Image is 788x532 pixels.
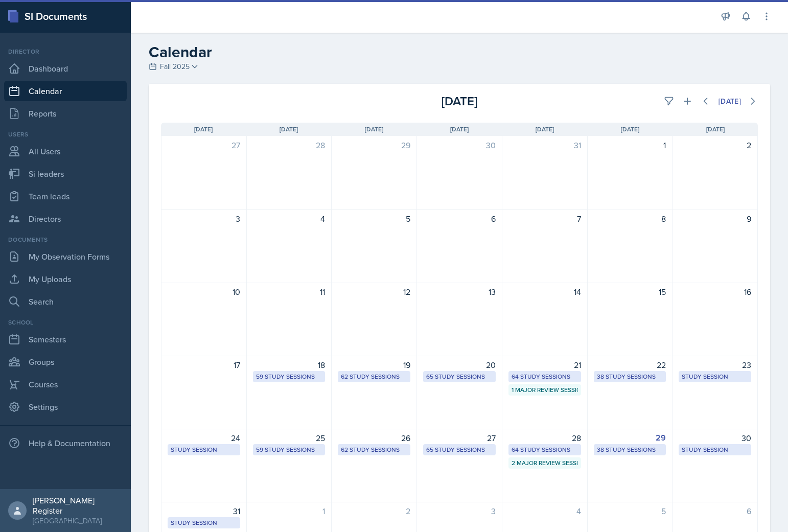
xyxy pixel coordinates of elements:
[253,505,326,517] div: 1
[4,209,127,229] a: Directors
[256,372,322,381] div: 59 Study Sessions
[682,445,748,454] div: Study Session
[253,213,326,225] div: 4
[682,372,748,381] div: Study Session
[508,505,581,517] div: 4
[508,213,581,225] div: 7
[679,286,751,298] div: 16
[679,139,751,151] div: 2
[508,359,581,371] div: 21
[168,286,240,298] div: 10
[4,235,127,244] div: Documents
[4,318,127,327] div: School
[168,359,240,371] div: 17
[253,432,326,444] div: 25
[4,246,127,267] a: My Observation Forms
[338,213,410,225] div: 5
[594,432,666,444] div: 29
[594,213,666,225] div: 8
[621,125,639,134] span: [DATE]
[4,374,127,395] a: Courses
[253,139,326,151] div: 28
[423,505,496,517] div: 3
[4,164,127,184] a: Si leaders
[4,329,127,350] a: Semesters
[423,139,496,151] div: 30
[365,125,383,134] span: [DATE]
[4,397,127,417] a: Settings
[338,359,410,371] div: 19
[168,139,240,151] div: 27
[253,359,326,371] div: 18
[33,495,123,516] div: [PERSON_NAME] Register
[4,433,127,453] div: Help & Documentation
[594,505,666,517] div: 5
[4,186,127,206] a: Team leads
[426,445,493,454] div: 65 Study Sessions
[536,125,554,134] span: [DATE]
[512,385,578,395] div: 1 Major Review Session
[594,139,666,151] div: 1
[4,291,127,312] a: Search
[171,445,237,454] div: Study Session
[149,43,770,61] h2: Calendar
[194,125,213,134] span: [DATE]
[450,125,469,134] span: [DATE]
[712,92,748,110] button: [DATE]
[160,61,190,72] span: Fall 2025
[341,445,407,454] div: 62 Study Sessions
[171,518,237,527] div: Study Session
[256,445,322,454] div: 59 Study Sessions
[4,141,127,161] a: All Users
[423,359,496,371] div: 20
[423,286,496,298] div: 13
[4,47,127,56] div: Director
[706,125,725,134] span: [DATE]
[679,432,751,444] div: 30
[597,372,663,381] div: 38 Study Sessions
[594,359,666,371] div: 22
[508,286,581,298] div: 14
[33,516,123,526] div: [GEOGRAPHIC_DATA]
[426,372,493,381] div: 65 Study Sessions
[4,130,127,139] div: Users
[168,213,240,225] div: 3
[338,432,410,444] div: 26
[423,213,496,225] div: 6
[4,269,127,289] a: My Uploads
[423,432,496,444] div: 27
[679,505,751,517] div: 6
[508,139,581,151] div: 31
[4,81,127,101] a: Calendar
[338,139,410,151] div: 29
[338,505,410,517] div: 2
[280,125,298,134] span: [DATE]
[512,372,578,381] div: 64 Study Sessions
[512,445,578,454] div: 64 Study Sessions
[679,213,751,225] div: 9
[4,103,127,124] a: Reports
[360,92,559,110] div: [DATE]
[4,58,127,79] a: Dashboard
[512,458,578,468] div: 2 Major Review Sessions
[338,286,410,298] div: 12
[341,372,407,381] div: 62 Study Sessions
[168,505,240,517] div: 31
[679,359,751,371] div: 23
[4,352,127,372] a: Groups
[508,432,581,444] div: 28
[168,432,240,444] div: 24
[594,286,666,298] div: 15
[597,445,663,454] div: 38 Study Sessions
[719,97,741,105] div: [DATE]
[253,286,326,298] div: 11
